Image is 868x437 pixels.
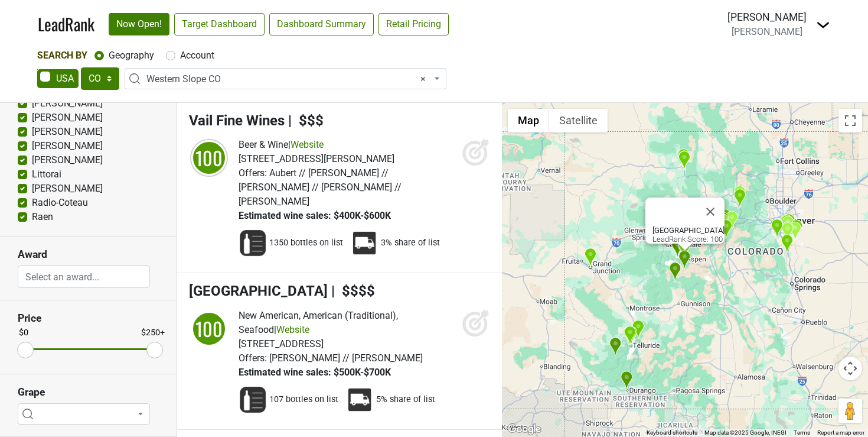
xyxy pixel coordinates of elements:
div: Viceroy - Snowmass [671,238,684,258]
img: Wine List [239,229,267,257]
label: [PERSON_NAME] [32,111,103,125]
a: Website [291,139,324,150]
div: LeadRank Score: 100 [652,226,725,244]
div: The Outlaw Restaurant [632,320,644,339]
div: Eleven Scarp Ridge Lodge [669,262,681,281]
div: $250+ [141,327,165,340]
label: [PERSON_NAME] [32,139,103,153]
span: [STREET_ADDRESS] [239,338,324,349]
span: 107 bottles on list [269,394,338,406]
span: [GEOGRAPHIC_DATA] [189,283,328,299]
a: Target Dashboard [174,13,265,35]
a: Retail Pricing [378,13,449,35]
a: Now Open! [109,13,169,35]
span: [PERSON_NAME] [732,26,802,37]
div: Colorado Golf Club [790,219,802,239]
label: Radio-Coteau [32,196,88,210]
div: The Pinery Country Club [789,221,801,241]
div: Ravenna Country Club [771,219,783,238]
div: E3 Chophouse [677,148,690,168]
span: Western Slope CO [146,72,432,86]
div: [PERSON_NAME] [727,9,807,25]
label: [PERSON_NAME] [32,153,103,167]
button: Drag Pegman onto the map to open Street View [838,399,862,423]
label: [PERSON_NAME] [32,182,103,196]
span: Search By [37,50,87,61]
span: Estimated wine sales: $500K-$700K [239,367,391,378]
img: quadrant_split.svg [189,309,229,349]
span: [STREET_ADDRESS][PERSON_NAME] [239,153,394,164]
label: Raen [32,210,53,224]
span: 3% share of list [381,237,440,249]
label: [PERSON_NAME] [32,125,103,139]
div: $0 [19,327,28,340]
div: Inn at Lost Creek [623,326,635,345]
span: [PERSON_NAME] // [PERSON_NAME] [269,352,423,364]
button: Keyboard shortcuts [647,429,697,437]
h3: Price [18,312,159,325]
span: Western Slope CO [125,68,446,89]
div: Castle Pines Golf Club [781,222,794,241]
img: Percent Distributor Share [350,229,378,257]
span: New American, American (Traditional), Seafood [239,310,398,335]
img: Wine List [239,386,267,414]
span: | $$$$ [331,283,375,299]
button: Show satellite imagery [549,109,608,132]
div: 100 [191,311,227,347]
span: Offers: [239,167,267,179]
div: | [239,138,456,152]
span: Estimated wine sales: $400K-$600K [239,210,391,221]
a: Dashboard Summary [269,13,374,35]
span: Remove all items [420,72,426,86]
label: Geography [109,48,154,63]
span: Map data ©2025 Google, INEGI [704,429,787,436]
div: | [239,309,456,337]
div: Perry's Steakhouse & Grille [782,213,795,233]
h3: Grape [18,386,159,399]
button: Close [696,198,725,226]
span: Vail Fine Wines [189,112,285,129]
span: Offers: [239,352,267,364]
label: Account [180,48,214,63]
div: Blue Island Oyster Bar & Seafood [782,215,794,235]
input: Select an award... [18,266,149,288]
div: 100 [191,140,227,176]
img: Google [505,422,544,437]
h3: Award [18,248,159,261]
div: Devil's Thumb Ranch [733,185,746,205]
span: Beer & Wine [239,139,288,150]
div: Golf Club At Bear Dance [781,234,793,254]
div: Bistro North [719,209,731,228]
div: The Winery Restaurant [584,248,596,267]
div: Three Peaks Grill [678,151,690,170]
a: LeadRank [38,12,94,37]
div: Ore House [621,371,633,390]
div: Dunton Hot Springs [609,337,622,357]
a: Website [276,324,309,335]
label: Littorai [32,167,61,182]
div: Deno's Mountain Bistro [733,189,746,208]
div: Highlands Wine Seller [781,215,793,234]
div: Davidsons Beer, Wine & Spirits [780,213,792,233]
div: Kenichi Snowmass [671,238,683,258]
a: Open this area in Google Maps (opens a new window) [505,422,544,437]
button: Toggle fullscreen view [838,109,862,132]
div: Ski Tip Lodge [726,211,738,230]
img: Percent Distributor Share [345,386,374,414]
div: Briar Rose Chophouse & Saloon [720,219,732,239]
span: Aubert // [PERSON_NAME] // [PERSON_NAME] // [PERSON_NAME] // [PERSON_NAME] [239,167,402,207]
div: Allred's Restaurant [624,326,636,345]
span: 5% share of list [376,394,435,406]
button: Show street map [508,109,549,132]
span: 1350 bottles on list [269,237,343,249]
div: The Peaks Resort & Spa [622,326,635,345]
label: [PERSON_NAME] [32,96,103,111]
div: Pine Creek Cookhouse [678,250,691,270]
span: | $$$ [288,112,324,129]
button: Map camera controls [838,357,862,380]
b: [GEOGRAPHIC_DATA] [652,226,725,235]
a: Terms [794,429,810,436]
img: Dropdown Menu [816,18,830,32]
a: Report a map error [817,429,864,436]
